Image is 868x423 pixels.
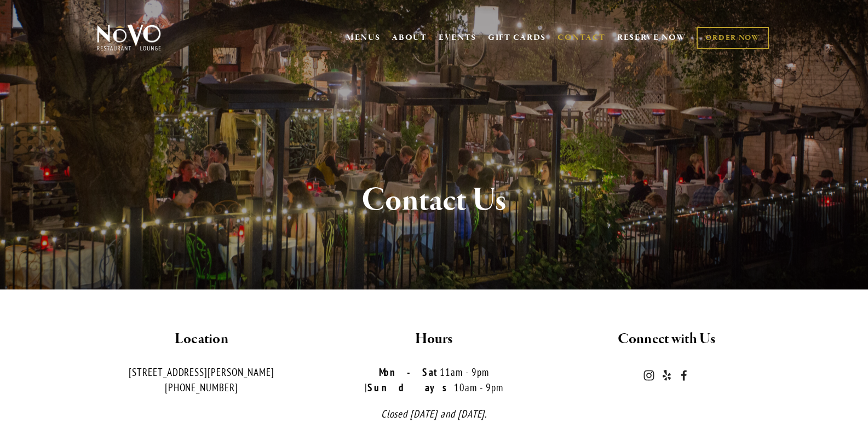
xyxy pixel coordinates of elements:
[617,27,686,48] a: RESERVE NOW
[643,370,654,381] a: Instagram
[327,328,541,351] h2: Hours
[361,179,507,221] strong: Contact Us
[95,328,309,351] h2: Location
[697,27,768,49] a: ORDER NOW
[661,370,672,381] a: Yelp
[95,364,309,396] p: [STREET_ADDRESS][PERSON_NAME] [PHONE_NUMBER]
[392,32,427,43] a: ABOUT
[381,407,487,420] em: Closed [DATE] and [DATE].
[367,381,454,394] strong: Sundays
[557,27,606,48] a: CONTACT
[346,32,381,43] a: MENUS
[327,364,541,396] p: 11am - 9pm | 10am - 9pm
[488,27,546,48] a: GIFT CARDS
[379,366,440,379] strong: Mon-Sat
[560,328,774,351] h2: Connect with Us
[439,32,476,43] a: EVENTS
[95,24,163,51] img: Novo Restaurant &amp; Lounge
[679,370,689,381] a: Novo Restaurant and Lounge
